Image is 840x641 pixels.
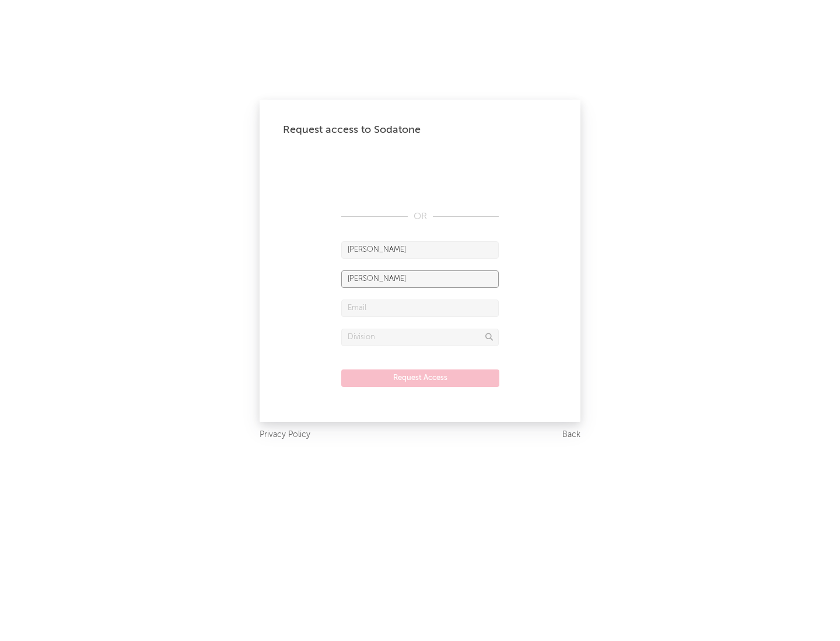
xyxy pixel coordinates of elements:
[341,241,499,259] input: First Name
[341,210,499,224] div: OR
[341,329,499,346] input: Division
[260,428,310,442] a: Privacy Policy
[341,300,499,317] input: Email
[341,270,499,288] input: Last Name
[562,428,580,442] a: Back
[341,369,499,387] button: Request Access
[283,123,557,137] div: Request access to Sodatone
